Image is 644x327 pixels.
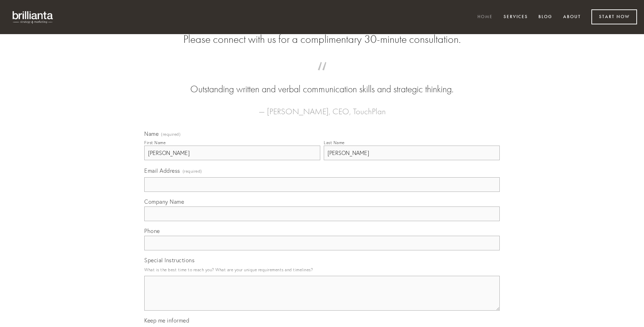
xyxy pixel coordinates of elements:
[155,69,489,96] blockquote: Outstanding written and verbal communication skills and strategic thinking.
[7,7,59,27] img: brillianta - research, strategy, marketing
[144,257,194,264] span: Special Instructions
[144,140,166,145] div: First Name
[144,227,160,234] span: Phone
[144,33,500,46] h2: Please connect with us for a complimentary 30-minute consultation.
[144,265,500,274] p: What is the best time to reach you? What are your unique requirements and timelines?
[324,140,345,145] div: Last Name
[183,166,202,176] span: (required)
[155,69,489,83] span: “
[144,317,189,324] span: Keep me informed
[534,11,557,23] a: Blog
[155,96,489,118] figcaption: — [PERSON_NAME], CEO, TouchPlan
[499,11,532,23] a: Services
[144,198,184,205] span: Company Name
[144,167,180,174] span: Email Address
[559,11,585,23] a: About
[473,11,497,23] a: Home
[591,9,637,24] a: Start Now
[161,132,181,137] span: (required)
[144,130,159,137] span: Name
